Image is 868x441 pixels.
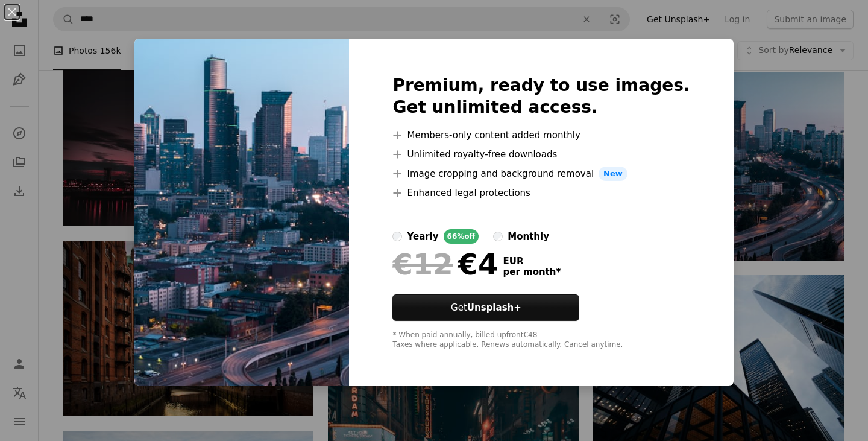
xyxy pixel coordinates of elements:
[392,147,690,162] li: Unlimited royalty-free downloads
[392,128,690,142] li: Members-only content added monthly
[444,229,479,244] div: 66% off
[493,232,503,241] input: monthly
[467,302,521,313] strong: Unsplash+
[508,229,549,244] div: monthly
[134,39,349,386] img: premium_photo-1721671634670-b1f3fcaf71a0
[392,249,453,280] span: €12
[392,75,690,118] h2: Premium, ready to use images. Get unlimited access.
[392,232,402,241] input: yearly66%off
[392,294,579,321] button: GetUnsplash+
[407,229,438,244] div: yearly
[503,267,561,278] span: per month *
[392,249,498,280] div: €4
[392,331,690,350] div: * When paid annually, billed upfront €48 Taxes where applicable. Renews automatically. Cancel any...
[392,167,690,181] li: Image cropping and background removal
[503,256,561,267] span: EUR
[392,186,690,200] li: Enhanced legal protections
[599,167,627,181] span: New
